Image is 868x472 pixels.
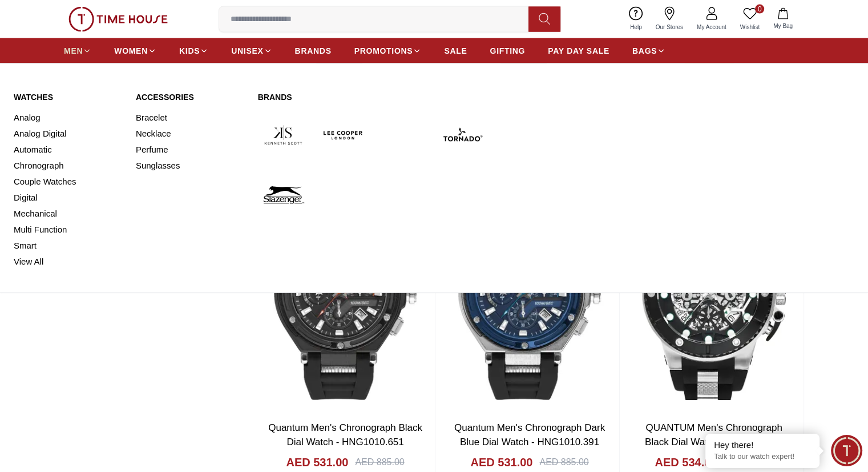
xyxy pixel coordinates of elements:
span: Help [625,23,647,31]
div: Chat Widget [831,435,862,466]
a: Our Stores [649,5,690,34]
a: Analog Digital [14,126,122,142]
img: Quantum Men's Chronograph Black Dial Watch - HNG1010.651 [256,175,435,411]
a: Automatic [14,142,122,158]
a: Analog [14,110,122,126]
p: Talk to our watch expert! [714,452,811,462]
span: MEN [64,45,83,57]
a: Digital [14,190,122,206]
a: PROMOTIONS [354,41,422,61]
a: Watches [14,91,122,103]
a: View All [14,254,122,270]
a: UNISEX [231,41,272,61]
a: PAY DAY SALE [548,41,609,61]
a: KIDS [179,41,208,61]
a: Necklace [136,126,244,142]
img: Slazenger [258,170,309,221]
a: Sunglasses [136,158,244,174]
h4: AED 531.00 [470,454,532,470]
a: WOMEN [114,41,156,61]
img: ... [68,7,168,32]
button: My Bag [766,6,800,33]
span: Our Stores [651,23,688,31]
a: SALE [444,41,467,61]
span: WOMEN [114,45,148,57]
img: Kenneth Scott [258,110,309,161]
a: BAGS [632,41,665,61]
span: GIFTING [490,45,525,57]
a: Chronograph [14,158,122,174]
a: Help [623,5,649,34]
span: 0 [755,5,764,14]
img: QUANTUM Men's Chronograph Black Dial Watch - HNG535.351 [624,175,804,411]
img: Lee Cooper [318,110,369,161]
a: BRANDS [295,41,332,61]
span: KIDS [179,45,200,57]
a: Multi Function [14,222,122,238]
a: Perfume [136,142,244,158]
span: UNISEX [231,45,263,57]
span: Wishlist [736,23,764,31]
h4: AED 534.00 [655,454,717,470]
h4: AED 531.00 [286,454,348,470]
span: SALE [444,45,467,57]
a: Bracelet [136,110,244,126]
span: PROMOTIONS [354,45,413,57]
a: Quantum Men's Chronograph Black Dial Watch - HNG1010.651 [268,422,422,448]
span: BRANDS [295,45,332,57]
img: Quantum [378,110,429,161]
span: PAY DAY SALE [548,45,609,57]
a: 0Wishlist [733,5,766,34]
div: AED 885.00 [355,455,404,469]
span: My Bag [769,22,797,30]
a: Quantum Men's Chronograph Dark Blue Dial Watch - HNG1010.391 [454,422,605,448]
a: QUANTUM Men's Chronograph Black Dial Watch - HNG535.351 [645,422,783,448]
span: My Account [692,23,731,31]
div: AED 885.00 [539,455,588,469]
a: GIFTING [490,41,525,61]
a: Brands [258,91,488,103]
img: Tornado [437,110,488,161]
span: BAGS [632,45,657,57]
a: Accessories [136,91,244,103]
div: Hey there! [714,439,811,451]
a: Smart [14,238,122,254]
a: Mechanical [14,206,122,222]
a: MEN [64,41,91,61]
img: Quantum Men's Chronograph Dark Blue Dial Watch - HNG1010.391 [440,175,619,411]
a: Couple Watches [14,174,122,190]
